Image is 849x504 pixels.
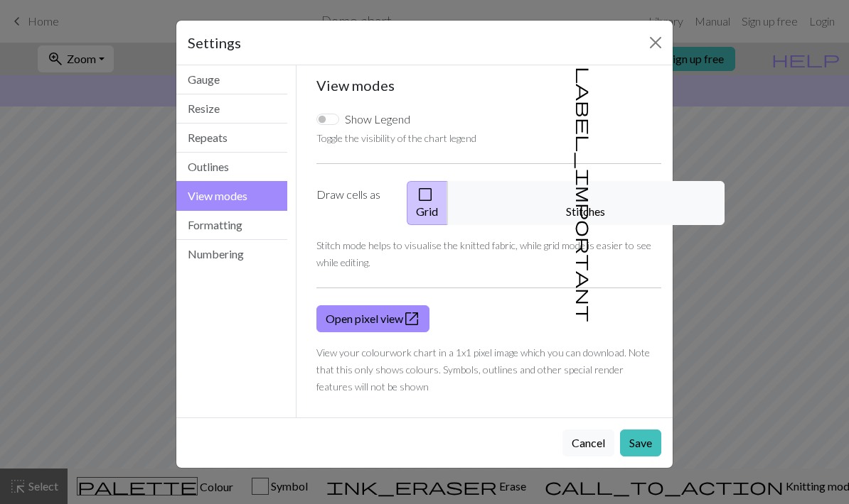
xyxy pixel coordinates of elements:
[403,309,420,329] span: open_in_new
[620,429,661,456] button: Save
[316,239,651,268] small: Stitch mode helps to visualise the knitted fabric, while grid mode is easier to see while editing.
[176,65,287,94] button: Gauge
[316,305,429,332] a: Open pixel view
[176,240,287,268] button: Numbering
[316,346,650,393] small: View your colourwork chart in a 1x1 pixel image which you can download. Note that this only shows...
[176,211,287,240] button: Formatting
[176,94,287,124] button: Resize
[316,77,662,94] h5: View modes
[188,32,241,53] h5: Settings
[308,181,398,225] label: Draw cells as
[345,111,410,128] label: Show Legend
[176,124,287,153] button: Repeats
[176,153,287,182] button: Outlines
[447,181,725,225] button: Stitches
[644,31,667,54] button: Close
[407,181,448,225] button: Grid
[575,67,594,322] span: label_important
[562,429,614,456] button: Cancel
[176,181,287,211] button: View modes
[316,132,476,144] small: Toggle the visibility of the chart legend
[417,185,434,204] span: check_box_outline_blank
